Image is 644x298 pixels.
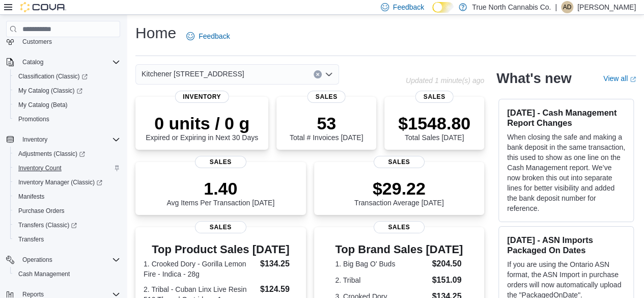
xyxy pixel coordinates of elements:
[10,189,124,204] button: Manifests
[374,156,425,168] span: Sales
[18,207,65,215] span: Purchase Orders
[22,256,52,264] span: Operations
[10,84,124,98] a: My Catalog (Classic)
[18,221,77,229] span: Transfers (Classic)
[20,2,66,12] img: Cova
[290,113,363,133] p: 53
[14,99,120,111] span: My Catalog (Beta)
[18,254,57,266] button: Operations
[2,34,124,49] button: Customers
[14,113,53,125] a: Promotions
[18,87,82,95] span: My Catalog (Classic)
[335,243,463,256] h3: Top Brand Sales [DATE]
[393,2,424,12] span: Feedback
[325,70,333,78] button: Open list of options
[10,232,124,247] button: Transfers
[2,253,124,267] button: Operations
[307,91,346,103] span: Sales
[195,221,246,233] span: Sales
[2,132,124,147] button: Inventory
[199,31,230,41] span: Feedback
[144,243,298,256] h3: Top Product Sales [DATE]
[146,113,258,133] p: 0 units / 0 g
[18,150,85,158] span: Adjustments (Classic)
[18,36,56,48] a: Customers
[10,112,124,126] button: Promotions
[14,219,120,231] span: Transfers (Classic)
[603,74,636,83] a: View allExternal link
[14,148,120,160] span: Adjustments (Classic)
[10,175,124,189] a: Inventory Manager (Classic)
[507,107,625,128] h3: [DATE] - Cash Management Report Changes
[18,270,70,278] span: Cash Management
[14,70,120,83] span: Classification (Classic)
[182,26,234,46] a: Feedback
[144,259,256,279] dt: 1. Crooked Dory - Gorilla Lemon Fire - Indica - 28g
[14,85,87,97] a: My Catalog (Classic)
[18,101,68,109] span: My Catalog (Beta)
[14,233,120,246] span: Transfers
[18,178,102,186] span: Inventory Manager (Classic)
[14,113,120,125] span: Promotions
[507,235,625,255] h3: [DATE] - ASN Imports Packaged On Dates
[406,76,484,85] p: Updated 1 minute(s) ago
[14,70,92,83] a: Classification (Classic)
[146,113,258,142] div: Expired or Expiring in Next 30 Days
[354,178,444,199] p: $29.22
[432,274,463,286] dd: $151.09
[18,35,120,48] span: Customers
[18,164,62,172] span: Inventory Count
[577,1,636,13] p: [PERSON_NAME]
[10,69,124,84] a: Classification (Classic)
[2,55,124,69] button: Catalog
[290,113,363,142] div: Total # Invoices [DATE]
[14,205,69,217] a: Purchase Orders
[10,161,124,175] button: Inventory Count
[14,162,120,174] span: Inventory Count
[10,267,124,281] button: Cash Management
[354,178,444,207] div: Transaction Average [DATE]
[10,218,124,232] a: Transfers (Classic)
[561,1,573,13] div: Alexander Davidd
[432,2,454,13] input: Dark Mode
[14,233,48,246] a: Transfers
[142,68,244,80] span: Kitchener [STREET_ADDRESS]
[314,70,322,78] button: Clear input
[14,191,48,203] a: Manifests
[10,204,124,218] button: Purchase Orders
[14,148,89,160] a: Adjustments (Classic)
[18,193,44,201] span: Manifests
[14,85,120,97] span: My Catalog (Classic)
[398,113,470,142] div: Total Sales [DATE]
[630,76,636,83] svg: External link
[415,91,454,103] span: Sales
[472,1,551,13] p: True North Cannabis Co.
[14,268,74,280] a: Cash Management
[18,56,47,68] button: Catalog
[432,13,433,13] span: Dark Mode
[18,235,44,243] span: Transfers
[18,115,49,123] span: Promotions
[18,254,120,266] span: Operations
[398,113,470,133] p: $1548.80
[18,133,120,146] span: Inventory
[10,147,124,161] a: Adjustments (Classic)
[374,221,425,233] span: Sales
[14,99,72,111] a: My Catalog (Beta)
[22,136,47,144] span: Inventory
[22,38,52,46] span: Customers
[432,258,463,270] dd: $204.50
[195,156,246,168] span: Sales
[260,258,298,270] dd: $134.25
[22,58,43,66] span: Catalog
[14,219,81,231] a: Transfers (Classic)
[18,56,120,68] span: Catalog
[14,176,120,188] span: Inventory Manager (Classic)
[14,205,120,217] span: Purchase Orders
[14,268,120,280] span: Cash Management
[135,23,176,43] h1: Home
[166,178,274,199] p: 1.40
[14,162,66,174] a: Inventory Count
[166,178,274,207] div: Avg Items Per Transaction [DATE]
[563,1,572,13] span: AD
